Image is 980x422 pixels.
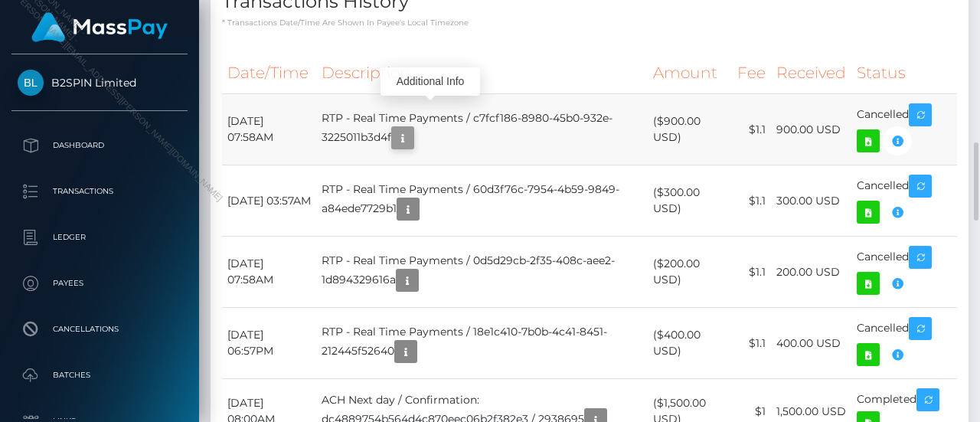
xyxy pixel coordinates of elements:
[222,94,316,165] td: [DATE] 07:58AM
[732,308,771,379] td: $1.1
[11,76,188,90] span: B2SPIN Limited
[316,94,648,165] td: RTP - Real Time Payments / c7fcf186-8980-45b0-932e-3225011b3d4f
[11,126,188,165] a: Dashboard
[222,17,957,28] p: * Transactions date/time are shown in payee's local timezone
[316,308,648,379] td: RTP - Real Time Payments / 18e1c410-7b0b-4c41-8451-212445f52640
[11,310,188,348] a: Cancellations
[732,237,771,308] td: $1.1
[316,165,648,237] td: RTP - Real Time Payments / 60d3f76c-7954-4b59-9849-a84ede7729b1
[851,94,957,165] td: Cancelled
[18,180,181,203] p: Transactions
[648,52,732,94] th: Amount
[771,237,851,308] td: 200.00 USD
[771,308,851,379] td: 400.00 USD
[732,165,771,237] td: $1.1
[771,52,851,94] th: Received
[222,52,316,94] th: Date/Time
[851,52,957,94] th: Status
[732,94,771,165] td: $1.1
[851,237,957,308] td: Cancelled
[316,52,648,94] th: Description
[222,237,316,308] td: [DATE] 07:58AM
[771,165,851,237] td: 300.00 USD
[771,94,851,165] td: 900.00 USD
[11,172,188,211] a: Transactions
[222,308,316,379] td: [DATE] 06:57PM
[316,237,648,308] td: RTP - Real Time Payments / 0d5d29cb-2f35-408c-aee2-1d894329616a
[18,364,181,387] p: Batches
[732,52,771,94] th: Fee
[851,308,957,379] td: Cancelled
[11,218,188,257] a: Ledger
[18,318,181,341] p: Cancellations
[18,70,44,96] img: B2SPIN Limited
[648,237,732,308] td: ($200.00 USD)
[648,165,732,237] td: ($300.00 USD)
[18,272,181,295] p: Payees
[11,356,188,394] a: Batches
[18,134,181,157] p: Dashboard
[11,264,188,303] a: Payees
[222,165,316,237] td: [DATE] 03:57AM
[31,12,168,42] img: MassPay Logo
[648,94,732,165] td: ($900.00 USD)
[851,165,957,237] td: Cancelled
[381,67,480,96] div: Additional Info
[18,226,181,249] p: Ledger
[648,308,732,379] td: ($400.00 USD)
